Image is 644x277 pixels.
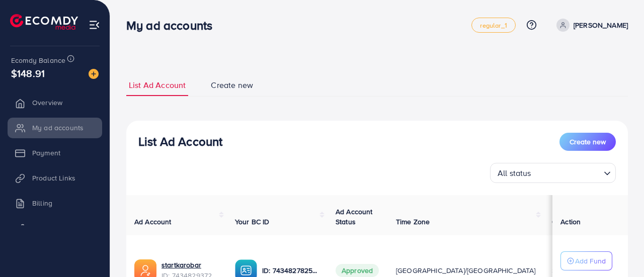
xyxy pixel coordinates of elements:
a: startkarobar [162,260,219,270]
p: ID: 7434827825406066689 [262,264,319,276]
span: Time Zone [396,217,430,227]
span: Your BC ID [235,217,270,227]
span: All status [496,166,533,180]
p: [PERSON_NAME] [574,19,628,31]
span: Ecomdy Balance [11,55,65,65]
img: image [89,69,99,79]
span: List Ad Account [129,79,186,91]
span: Ad Account [134,217,172,227]
button: Create new [559,133,616,151]
img: menu [89,19,100,31]
span: [GEOGRAPHIC_DATA]/[GEOGRAPHIC_DATA] [396,265,536,275]
h3: My ad accounts [126,18,220,33]
span: Ad Account Status [336,207,373,227]
span: $148.91 [11,66,45,80]
p: Add Fund [575,255,606,267]
a: [PERSON_NAME] [552,19,628,32]
span: Create new [570,137,606,147]
span: Create new [211,79,253,91]
button: Add Fund [560,251,612,270]
a: regular_1 [471,18,515,33]
span: Approved [336,264,379,277]
span: Action [560,217,581,227]
input: Search for option [534,164,600,180]
div: Search for option [490,163,616,183]
h3: List Ad Account [138,134,222,149]
img: logo [10,14,78,30]
span: regular_1 [480,22,507,29]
